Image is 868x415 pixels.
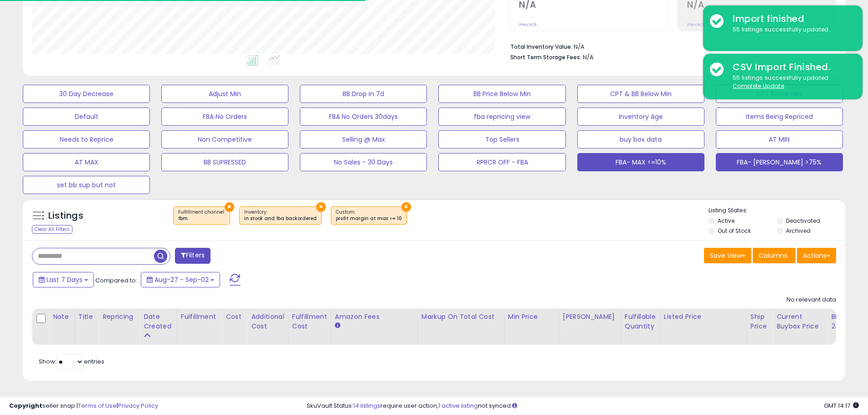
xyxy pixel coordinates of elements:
button: Needs to Reprice [23,130,150,149]
div: Import finished [726,12,856,26]
span: Aug-27 - Sep-02 [154,275,209,284]
button: FBA No Orders [161,108,288,126]
span: Fulfillment channel : [178,209,225,222]
button: BB SUPRESSED [161,153,288,171]
div: fbm [178,215,225,222]
h5: Listings [48,210,83,222]
label: Deactivated [786,217,820,225]
button: Save View [704,248,751,263]
button: Columns [753,248,796,263]
div: profit margin at max <= 10 [336,215,402,222]
div: Listed Price [664,312,743,322]
a: 1 active listing [438,401,478,410]
button: Default [23,108,150,126]
button: Aug-27 - Sep-02 [141,272,220,287]
button: × [225,202,234,212]
div: Clear All Filters [32,225,72,234]
div: 55 listings successfully updated. [726,74,856,91]
label: Out of Stock [718,227,751,235]
span: Compared to: [95,276,137,285]
button: set bb sup but not [23,176,150,194]
button: Selling @ Max [300,130,427,149]
button: × [316,202,326,212]
div: Markup on Total Cost [421,312,500,322]
button: FBA- [PERSON_NAME] >75% [716,153,843,171]
button: Filters [175,248,211,264]
p: Listing States: [709,206,845,215]
button: Actions [797,248,836,263]
button: FBA No Orders 30days [300,108,427,126]
a: Terms of Use [78,401,117,410]
div: Fulfillment [181,312,218,322]
button: Inventory Age [577,108,704,126]
label: Archived [786,227,811,235]
div: SkuVault Status: require user action, not synced. [307,402,859,410]
small: Amazon Fees. [335,322,340,330]
span: Custom: [336,209,402,222]
div: Ship Price [750,312,769,331]
a: 14 listings [353,401,380,410]
div: Fulfillable Quantity [625,312,656,331]
span: Columns [759,251,787,260]
button: Adjust Min [161,85,288,103]
div: Repricing [103,312,136,322]
div: No relevant data [786,296,836,304]
div: Cost [226,312,243,322]
th: The percentage added to the cost of goods (COGS) that forms the calculator for Min & Max prices. [417,308,504,345]
u: Complete Update [733,82,784,90]
strong: Copyright [9,401,42,410]
button: Top Sellers [438,130,565,149]
button: Last 7 Days [33,272,94,287]
div: Date Created [144,312,173,331]
div: Min Price [508,312,555,322]
button: 30 Day Decrease [23,85,150,103]
div: 55 listings successfully updated. [726,26,856,34]
div: Title [78,312,95,322]
button: × [401,202,411,212]
button: FBA- MAX <=10% [577,153,704,171]
button: AT MIN [716,130,843,149]
span: Last 7 Days [46,275,82,284]
button: AT MAX [23,153,150,171]
button: BB Drop in 7d [300,85,427,103]
label: Active [718,217,734,225]
button: buy box data [577,130,704,149]
button: BB Price Below Min [438,85,565,103]
div: Additional Cost [251,312,284,331]
div: Current Buybox Price [776,312,823,331]
button: Non Competitive [161,130,288,149]
div: BB Share 24h. [831,312,864,331]
span: 2025-09-11 14:17 GMT [824,401,859,410]
span: Show: entries [39,357,104,366]
a: Privacy Policy [118,401,158,410]
div: Note [53,312,71,322]
button: No Sales - 30 Days [300,153,427,171]
div: in stock and fba backordered [244,215,317,222]
button: RPRCR OFF - FBA [438,153,565,171]
button: CPT & BB Below Min [577,85,704,103]
button: Items Being Repriced [716,108,843,126]
div: Amazon Fees [335,312,414,322]
button: fba repricing view [438,108,565,126]
div: Fulfillment Cost [292,312,327,331]
span: Inventory : [244,209,317,222]
div: [PERSON_NAME] [563,312,617,322]
div: CSV Import Finished. [726,61,856,74]
div: seller snap | | [9,402,158,410]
